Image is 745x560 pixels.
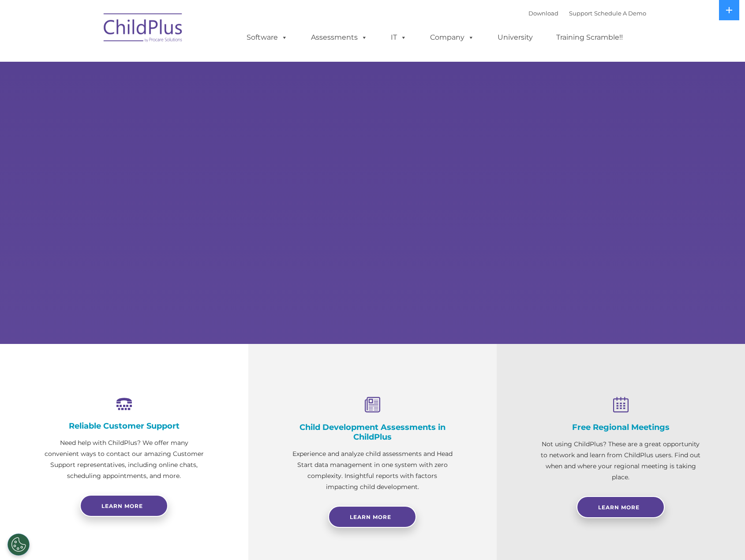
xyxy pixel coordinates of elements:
a: Assessments [302,29,376,46]
h4: Free Regional Meetings [541,422,701,432]
a: Learn More [577,496,665,518]
p: Need help with ChildPlus? We offer many convenient ways to contact our amazing Customer Support r... [44,437,204,482]
p: Experience and analyze child assessments and Head Start data management in one system with zero c... [292,448,453,493]
h4: Reliable Customer Support [44,421,204,431]
button: Cookies Settings [7,534,30,556]
img: ChildPlus by Procare Solutions [99,7,187,51]
a: Software [238,29,296,46]
a: Learn More [328,506,416,528]
h4: Child Development Assessments in ChildPlus [292,422,453,442]
a: Support [569,10,592,17]
span: Learn More [598,504,640,511]
a: Learn more [80,495,168,517]
a: IT [382,29,416,46]
font: | [528,10,646,17]
a: Download [528,10,558,17]
a: Schedule A Demo [594,10,646,17]
a: Company [421,29,483,46]
a: University [489,29,542,46]
a: Training Scramble!! [547,29,632,46]
span: Learn More [350,514,391,520]
p: Not using ChildPlus? These are a great opportunity to network and learn from ChildPlus users. Fin... [541,439,701,483]
span: Learn more [101,503,143,509]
